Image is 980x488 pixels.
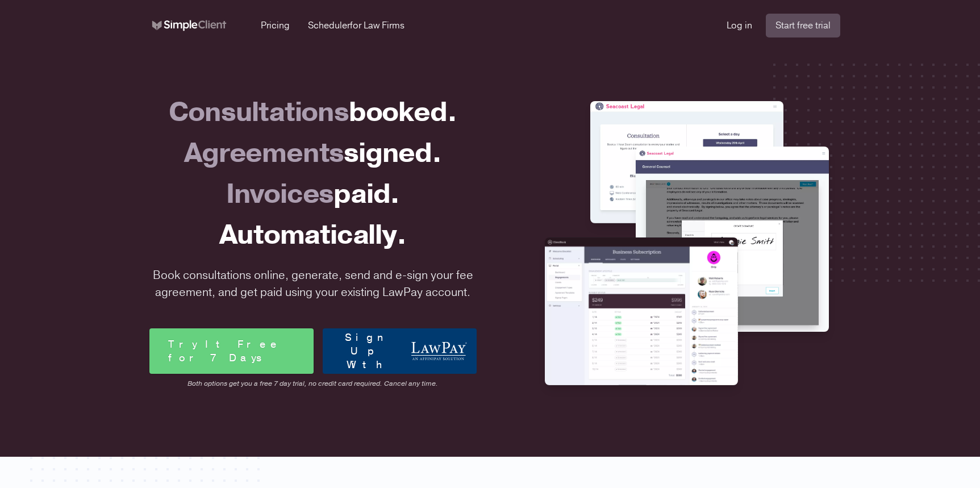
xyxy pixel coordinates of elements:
[333,176,399,212] span: paid.
[545,237,738,385] img: Draft your fee agreement in seconds.
[149,92,477,133] div: Consultations
[766,14,840,37] a: Start free trial
[350,19,404,32] span: for Law Firms
[145,267,481,301] p: Book consultations online, generate, send and e-sign your fee agreement, and get paid using your ...
[308,19,404,32] a: Schedulerfor Law Firms
[261,19,290,32] a: Pricing
[323,328,477,374] a: Sign Up With
[149,215,477,256] div: Automatically.
[149,174,477,215] div: Invoices
[344,135,441,172] span: signed.
[349,94,457,131] span: booked.
[727,19,752,32] a: Log in
[149,328,314,374] a: Try It Free for 7 Days
[140,14,239,37] svg: SimpleClient Logo
[140,14,239,37] a: Go to the homepage
[127,14,854,37] nav: Global
[590,101,783,223] img: Draft your fee agreement in seconds.
[149,133,477,174] div: Agreements
[149,378,477,389] span: Both options get you a free 7 day trial, no credit card required. Cancel any time.
[636,147,829,332] img: Draft your fee agreement in seconds.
